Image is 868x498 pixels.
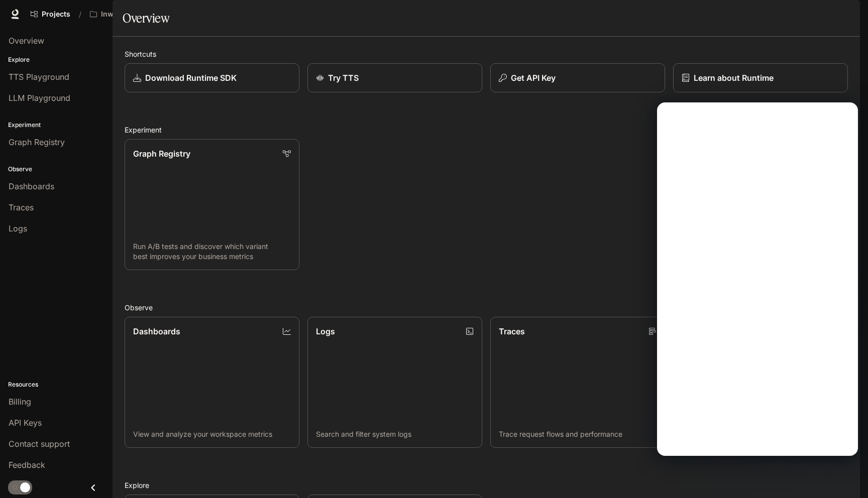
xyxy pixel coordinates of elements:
a: Try TTS [307,63,482,92]
a: Go to projects [26,4,75,24]
a: TracesTrace request flows and performance [490,317,665,448]
p: View and analyze your workspace metrics [133,429,291,439]
p: Traces [499,325,525,337]
p: Graph Registry [133,148,190,160]
p: Download Runtime SDK [145,72,237,84]
p: Try TTS [328,72,359,84]
p: Learn about Runtime [694,72,774,84]
a: DashboardsView and analyze your workspace metrics [125,317,299,448]
p: Trace request flows and performance [499,429,657,439]
p: Logs [316,325,335,337]
p: Get API Key [511,72,556,84]
h2: Shortcuts [125,49,848,59]
iframe: Intercom live chat [834,464,858,488]
p: Inworld AI Demos [101,10,157,19]
p: Search and filter system logs [316,429,474,439]
span: Projects [42,10,70,19]
a: Graph RegistryRun A/B tests and discover which variant best improves your business metrics [125,139,299,270]
h2: Experiment [125,125,848,135]
h2: Explore [125,480,848,490]
h2: Observe [125,302,848,313]
a: Learn about Runtime [673,63,848,92]
iframe: Intercom live chat [657,102,858,456]
a: LogsSearch and filter system logs [307,317,482,448]
a: Download Runtime SDK [125,63,299,92]
p: Dashboards [133,325,180,337]
p: Run A/B tests and discover which variant best improves your business metrics [133,241,291,262]
h1: Overview [123,8,169,28]
button: All workspaces [85,4,173,24]
div: / [75,9,85,20]
button: Get API Key [490,63,665,92]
